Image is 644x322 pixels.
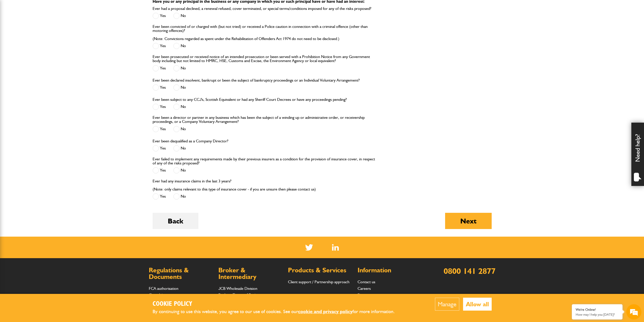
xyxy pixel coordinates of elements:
[173,193,186,200] label: No
[288,279,349,284] a: Client support / Partnership approach
[332,244,339,251] a: LinkedIn
[173,104,186,110] label: No
[7,77,92,88] input: Enter your phone number
[444,266,495,276] a: 0800 141 2877
[153,157,376,165] label: Ever failed to implement any requirements made by their previous insurers as a condition for the ...
[435,298,459,311] button: Manage
[332,244,339,251] img: Linked In
[173,84,186,91] label: No
[153,300,403,308] h2: Cookie Policy
[173,126,186,132] label: No
[173,145,186,151] label: No
[9,28,21,35] img: d_20077148190_company_1631870298795_20077148190
[153,65,166,71] label: Yes
[149,267,213,280] h2: Regulations & Documents
[358,292,370,297] a: Sitemap
[173,65,186,71] label: No
[445,213,492,229] button: Next
[153,7,371,11] label: Ever had a proposal declined, a renewal refused, cover terminated, or special terms/conditions im...
[7,62,92,73] input: Enter your email address
[153,78,360,82] label: Ever been declared insolvent, bankrupt or been the subject of bankruptcy proceedings or an Indivi...
[153,145,166,151] label: Yes
[358,267,422,274] h2: Information
[173,167,186,174] label: No
[576,308,619,312] div: We're Online!
[218,286,257,291] a: JCB Wholesale Division
[153,193,166,200] label: Yes
[69,156,92,163] em: Start Chat
[149,292,167,297] a: Complaints
[173,13,186,19] label: No
[153,104,166,110] label: Yes
[153,13,166,19] label: Yes
[305,244,313,251] img: Twitter
[358,286,371,291] a: Careers
[26,28,85,35] div: Chat with us now
[153,55,376,63] label: Ever been prosecuted or received notice of an intended prosecution or been served with a Prohibit...
[153,43,166,49] label: Yes
[631,123,644,186] div: Need help?
[83,3,95,15] div: Minimize live chat window
[288,267,352,274] h2: Products & Services
[7,47,92,58] input: Enter your last name
[218,267,283,280] h2: Broker & Intermediary
[153,116,376,124] label: Ever been a director or partner in any business which has been the subject of a winding up or adm...
[153,213,198,229] button: Back
[298,309,352,314] a: cookie and privacy policy
[153,98,347,102] label: Ever been subject to any CCJ's, Scottish Equivalent or had any Sheriff Court Decrees or have any ...
[576,313,619,316] p: How may I help you today?
[149,286,178,291] a: FCA authorisation
[7,92,92,152] textarea: Type your message and hit 'Enter'
[153,308,403,316] p: By continuing to use this website, you agree to our use of cookies. See our for more information.
[153,167,166,174] label: Yes
[153,25,376,41] label: Ever been convicted of or charged with (but not tried) or received a Police caution in connection...
[153,84,166,91] label: Yes
[218,292,262,297] a: Brokers Terms of Business
[153,126,166,132] label: Yes
[358,279,375,284] a: Contact us
[153,179,316,191] label: Ever had any insurance claims in the last 3 years? (Note: only claims relevant to this type of in...
[153,139,228,143] label: Ever been disqualified as a Company Director?
[463,298,492,311] button: Allow all
[173,43,186,49] label: No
